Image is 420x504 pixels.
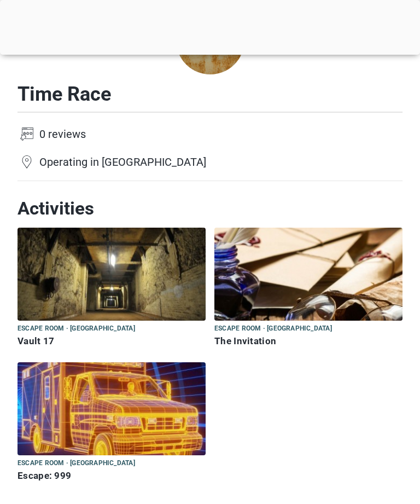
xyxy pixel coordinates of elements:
[214,323,332,335] span: Escape room · [GEOGRAPHIC_DATA]
[17,470,206,482] h6: Escape: 999
[17,228,206,321] img: Vault 17
[17,362,206,484] a: Escape: 999 Escape room · [GEOGRAPHIC_DATA] Escape: 999
[17,228,206,349] a: Vault 17 Escape room · [GEOGRAPHIC_DATA] Vault 17
[214,335,402,347] h6: The Invitation
[214,228,402,321] img: The Invitation
[39,126,206,154] td: 0 reviews
[17,457,135,470] span: Escape room · [GEOGRAPHIC_DATA]
[17,323,135,335] span: Escape room · [GEOGRAPHIC_DATA]
[17,362,206,455] img: Escape: 999
[214,228,402,349] a: The Invitation Escape room · [GEOGRAPHIC_DATA] The Invitation
[17,198,402,219] h2: Activities
[39,154,206,175] td: Operating in [GEOGRAPHIC_DATA]
[17,83,402,106] h1: Time Race
[17,335,206,347] h6: Vault 17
